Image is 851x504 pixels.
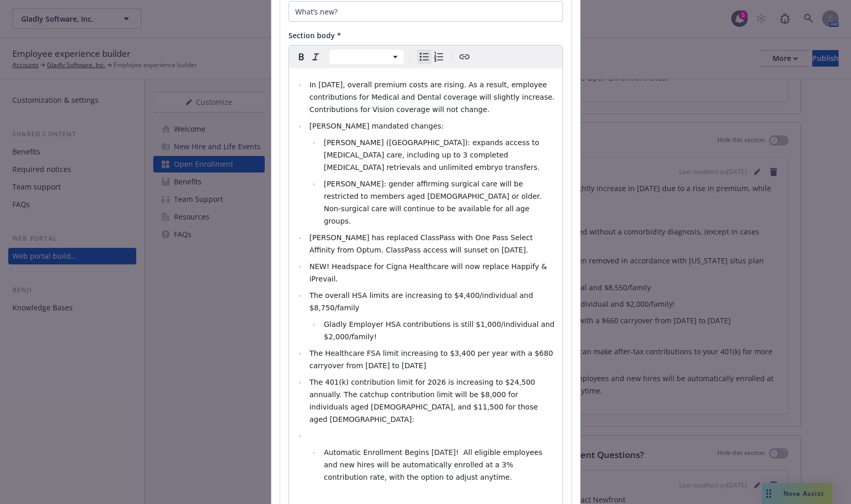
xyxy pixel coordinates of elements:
[324,320,556,341] span: Gladly Employer HSA contributions is still $1,000/individual and $2,000/family!
[294,50,309,64] button: Bold
[288,30,341,40] span: Section body *
[309,122,443,130] span: [PERSON_NAME] mandated changes:
[309,233,535,254] span: [PERSON_NAME] has replaced ClassPass with One Pass Select Affinity from Optum. ClassPass access w...
[324,448,544,481] span: Automatic Enrollment Begins [DATE]! All eligible employees and new hires will be automatically en...
[309,50,323,64] button: Italic
[457,50,472,64] button: Create link
[324,180,543,225] span: [PERSON_NAME]: gender affirming surgical care will be restricted to members aged [DEMOGRAPHIC_DAT...
[417,50,446,64] div: toggle group
[309,81,557,114] span: In [DATE], overall premium costs are rising. As a result, employee contributions for Medical and ...
[309,378,540,423] span: The 401(k) contribution limit for 2026 is increasing to $24,500 annually. The catchup contributio...
[288,1,563,22] input: Add title here
[309,262,549,283] span: NEW! Headspace for Cigna Healthcare will now replace Happify & iPrevail.
[309,349,555,370] span: The Healthcare FSA limit increasing to $3,400 per year with a $680 carryover from [DATE] to [DATE]
[309,291,535,312] span: The overall HSA limits are increasing to $4,400/individual and $8,750/family
[431,50,446,64] button: Numbered list
[417,50,431,64] button: Bulleted list
[329,50,404,64] button: Block type
[324,138,541,171] span: [PERSON_NAME] ([GEOGRAPHIC_DATA]): expands access to [MEDICAL_DATA] care, including up to 3 compl...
